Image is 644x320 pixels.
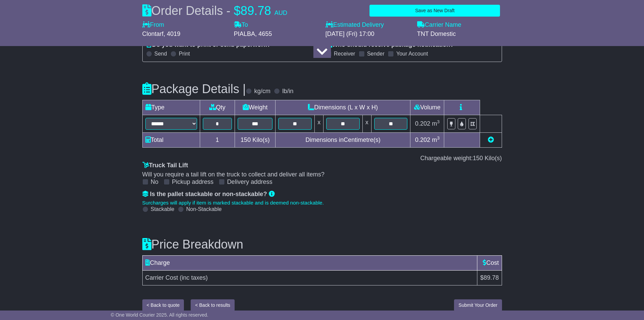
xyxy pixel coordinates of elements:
[150,191,267,197] span: Is the pallet stackable or non-stackable?
[417,30,502,38] div: TNT Domestic
[180,274,208,281] span: (inc taxes)
[458,302,497,308] span: Submit Your Order
[142,30,164,37] span: Clontarf
[142,21,164,29] label: From
[473,155,483,162] span: 150
[151,206,174,212] label: Stackable
[326,30,410,38] div: [DATE] (Fri) 17:00
[200,132,235,147] td: 1
[477,256,502,271] td: Cost
[234,4,241,18] span: $
[186,206,222,212] label: Non-Stackable
[191,299,235,311] button: < Back to results
[235,132,276,147] td: Kilo(s)
[142,238,502,251] h3: Price Breakdown
[276,132,410,147] td: Dimensions in Centimetre(s)
[369,5,500,17] button: Save as New Draft
[145,274,178,281] span: Carrier Cost
[432,120,440,127] span: m
[151,178,159,186] label: No
[326,21,410,29] label: Estimated Delivery
[142,200,502,206] div: Surcharges will apply if item is marked stackable and is deemed non-stackable.
[417,21,461,29] label: Carrier Name
[454,299,502,311] button: Submit Your Order
[142,256,477,271] td: Charge
[241,4,271,18] span: 89.78
[415,136,430,143] span: 0.202
[255,30,272,37] span: , 4655
[282,88,293,95] label: lb/in
[480,274,499,281] span: $89.78
[111,312,209,318] span: © One World Courier 2025. All rights reserved.
[142,155,502,162] div: Chargeable weight: Kilo(s)
[172,178,214,186] label: Pickup address
[254,88,270,95] label: kg/cm
[142,171,502,178] div: Will you require a tail lift on the truck to collect and deliver all items?
[362,115,371,132] td: x
[432,136,440,143] span: m
[437,119,440,124] sup: 3
[235,100,276,115] td: Weight
[415,120,430,127] span: 0.202
[142,100,200,115] td: Type
[142,132,200,147] td: Total
[276,100,410,115] td: Dimensions (L x W x H)
[275,9,287,16] span: AUD
[164,30,181,37] span: , 4019
[241,136,251,143] span: 150
[142,299,184,311] button: < Back to quote
[234,30,255,37] span: PIALBA
[142,82,246,96] h3: Package Details |
[488,136,494,143] a: Add new item
[142,162,188,169] label: Truck Tail Lift
[315,115,324,132] td: x
[410,100,444,115] td: Volume
[437,135,440,141] sup: 3
[200,100,235,115] td: Qty
[234,21,248,29] label: To
[227,178,272,186] label: Delivery address
[142,3,287,18] div: Order Details -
